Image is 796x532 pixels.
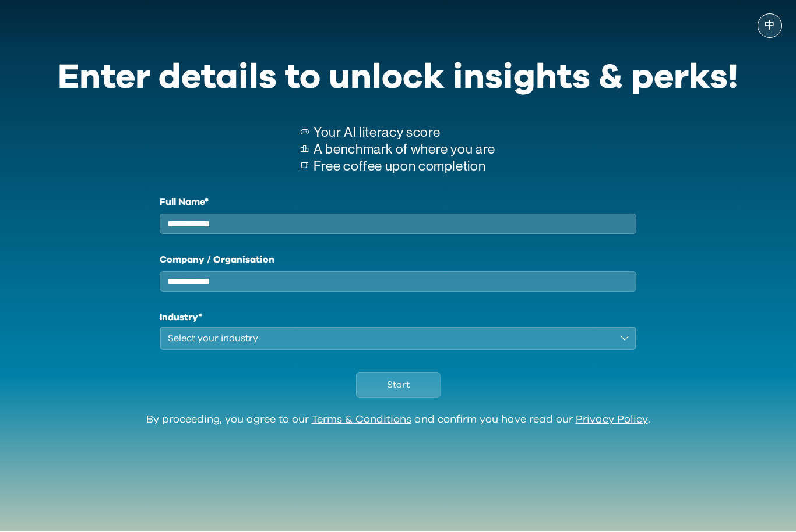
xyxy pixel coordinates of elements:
p: Free coffee upon completion [314,158,495,175]
div: Select your industry [168,332,612,346]
label: Full Name* [160,196,636,210]
p: A benchmark of where you are [314,141,495,158]
a: Privacy Policy [576,415,648,425]
div: Enter details to unlock insights & perks! [58,50,738,106]
button: Select your industry [160,327,636,350]
h1: Industry* [160,311,636,325]
span: Start [387,378,410,392]
span: 中 [765,20,775,32]
a: Terms & Conditions [312,415,411,425]
p: Your AI literacy score [314,125,495,141]
label: Company / Organisation [160,253,636,267]
button: Start [356,373,441,398]
div: By proceeding, you agree to our and confirm you have read our . [146,414,650,427]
